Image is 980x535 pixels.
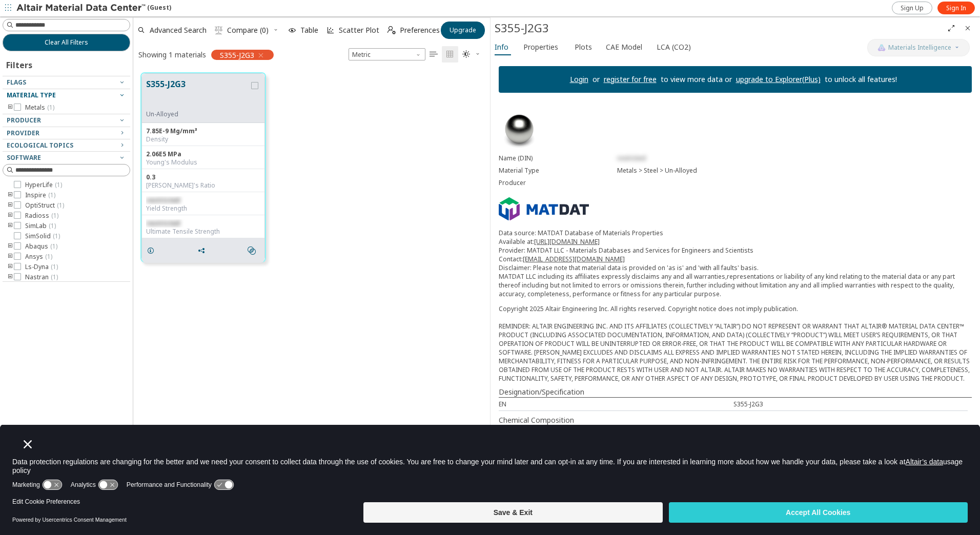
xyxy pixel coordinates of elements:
[7,242,14,251] i: toogle group
[446,50,454,58] i: 
[25,191,55,199] span: Inspire
[7,129,39,137] span: Provider
[150,27,207,34] span: Advanced Search
[499,400,733,408] div: EN
[146,219,180,228] span: restricted
[946,4,966,12] span: Sign In
[7,273,14,281] i: toogle group
[25,181,62,189] span: HyperLife
[534,237,600,246] a: [URL][DOMAIN_NAME]
[657,39,691,55] span: LCA (CO2)
[146,150,260,158] div: 2.06E5 MPa
[575,39,592,55] span: Plots
[430,50,438,58] i: 
[25,201,64,210] span: OptiStruct
[523,255,625,263] a: [EMAIL_ADDRESS][DOMAIN_NAME]
[243,240,264,261] button: Similar search
[146,127,260,135] div: 7.85E-9 Mg/mm³
[51,273,58,281] span: ( 1 )
[48,191,55,199] span: ( 1 )
[7,263,14,271] i: toogle group
[215,26,223,34] i: 
[523,39,558,55] span: Properties
[617,167,972,175] div: Metals > Steel > Un-Alloyed
[7,191,14,199] i: toogle group
[499,154,617,162] div: Name (DIN)
[821,74,901,85] p: to unlock all features!
[7,116,41,125] span: Producer
[617,154,646,162] span: restricted
[51,211,58,220] span: ( 1 )
[133,65,490,504] div: grid
[16,3,147,13] img: Altair Material Data Center
[7,222,14,230] i: toogle group
[193,240,214,261] button: Share
[339,27,379,34] span: Scatter Plot
[943,20,959,36] button: Full Screen
[733,400,968,408] div: S355-J2G3
[499,415,972,425] div: Chemical Composition
[570,74,588,84] a: Login
[441,22,485,39] button: Upgrade
[7,153,41,162] span: Software
[499,167,617,175] div: Material Type
[499,304,972,383] div: Copyright 2025 Altair Engineering Inc. All rights reserved. Copyright notice does not imply publi...
[606,39,642,55] span: CAE Model
[499,387,972,397] div: Designation/Specification
[146,78,249,110] button: S355-J2G3
[901,4,924,12] span: Sign Up
[888,44,951,52] span: Materials Intelligence
[146,135,260,143] div: Density
[55,180,62,189] span: ( 1 )
[142,240,164,261] button: Details
[16,3,171,13] div: (Guest)
[499,109,540,150] img: Material Type Image
[47,103,54,112] span: ( 1 )
[495,39,508,55] span: Info
[25,273,58,281] span: Nastran
[349,48,425,60] span: Metric
[25,212,58,220] span: Radioss
[220,50,254,59] span: S355-J2G3
[458,46,485,63] button: Theme
[400,27,440,34] span: Preferences
[892,2,932,14] a: Sign Up
[450,26,476,34] span: Upgrade
[3,51,37,76] div: Filters
[387,26,396,34] i: 
[51,262,58,271] span: ( 1 )
[248,246,256,255] i: 
[959,20,976,36] button: Close
[7,78,26,87] span: Flags
[227,27,269,34] span: Compare (0)
[7,104,14,112] i: toogle group
[499,229,972,298] p: Data source: MATDAT Database of Materials Properties Available at: Provider: MATDAT LLC - Materia...
[442,46,458,63] button: Tile View
[877,44,886,52] img: AI Copilot
[146,204,260,213] div: Yield Strength
[25,263,58,271] span: Ls-Dyna
[462,50,471,58] i: 
[49,221,56,230] span: ( 1 )
[937,2,975,14] a: Sign In
[7,91,56,99] span: Material Type
[3,152,130,164] button: Software
[146,181,260,190] div: [PERSON_NAME]'s Ratio
[499,197,589,221] img: Logo - Provider
[604,74,657,84] a: register for free
[45,38,88,47] span: Clear All Filters
[3,139,130,152] button: Ecological Topics
[25,232,60,240] span: SimSolid
[57,201,64,210] span: ( 1 )
[3,76,130,89] button: Flags
[3,89,130,101] button: Material Type
[7,141,73,150] span: Ecological Topics
[7,253,14,261] i: toogle group
[300,27,318,34] span: Table
[657,74,736,85] p: to view more data or
[588,74,604,85] p: or
[146,228,260,236] div: Ultimate Tensile Strength
[50,242,57,251] span: ( 1 )
[146,196,180,204] span: restricted
[7,212,14,220] i: toogle group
